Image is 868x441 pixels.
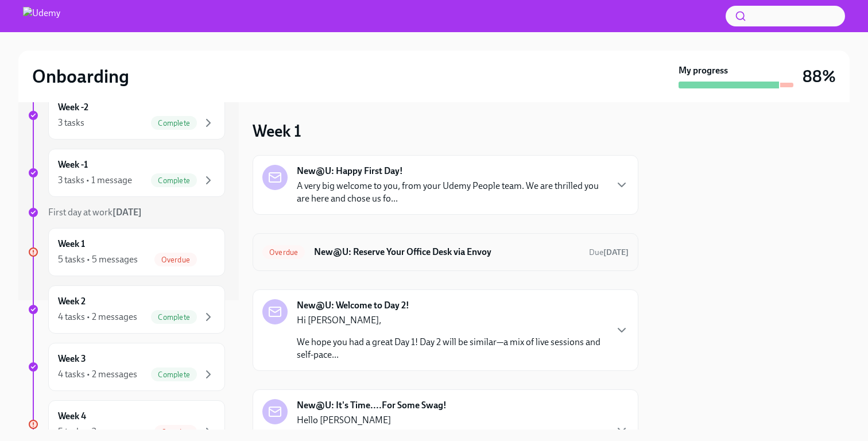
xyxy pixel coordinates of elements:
span: Due [589,247,629,257]
span: Overdue [262,248,305,257]
span: August 30th, 2025 13:00 [589,247,629,258]
span: Overdue [154,256,197,264]
div: 4 tasks • 2 messages [58,368,137,381]
p: Hello [PERSON_NAME] [297,414,606,427]
a: Week -23 tasksComplete [28,91,225,140]
a: Week 34 tasks • 2 messagesComplete [28,343,225,391]
a: OverdueNew@U: Reserve Your Office Desk via EnvoyDue[DATE] [262,243,629,261]
h6: Week -2 [58,101,88,114]
div: 5 tasks • 2 messages [58,425,137,438]
p: A very big welcome to you, from your Udemy People team. We are thrilled you are here and chose us... [297,180,606,205]
div: 4 tasks • 2 messages [58,311,137,323]
p: We hope you had a great Day 1! Day 2 will be similar—a mix of live sessions and self-pace... [297,336,606,361]
strong: [DATE] [603,247,629,257]
img: Udemy [23,7,60,25]
h3: 88% [803,66,836,87]
a: First day at work[DATE] [28,206,225,219]
strong: My progress [679,64,728,77]
strong: [DATE] [113,207,142,218]
strong: New@U: Happy First Day! [297,165,403,177]
strong: New@U: It's Time....For Some Swag! [297,399,447,412]
div: 3 tasks • 1 message [58,174,132,187]
span: Complete [151,176,197,185]
h6: Week 2 [58,295,86,308]
strong: New@U: Welcome to Day 2! [297,299,409,312]
a: Week -13 tasks • 1 messageComplete [28,149,225,197]
div: 5 tasks • 5 messages [58,253,138,266]
h3: Week 1 [253,121,301,141]
span: Overdue [154,428,197,436]
div: 3 tasks [58,117,84,129]
a: Week 24 tasks • 2 messagesComplete [28,285,225,334]
h6: Week -1 [58,158,88,171]
h6: Week 4 [58,410,86,423]
h6: Week 1 [58,238,85,250]
p: Hi [PERSON_NAME], [297,314,606,327]
h6: Week 3 [58,353,86,365]
span: Complete [151,119,197,127]
span: Complete [151,313,197,322]
h6: New@U: Reserve Your Office Desk via Envoy [314,246,580,258]
a: Week 15 tasks • 5 messagesOverdue [28,228,225,276]
span: Complete [151,370,197,379]
span: First day at work [48,207,142,218]
h2: Onboarding [32,65,129,88]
